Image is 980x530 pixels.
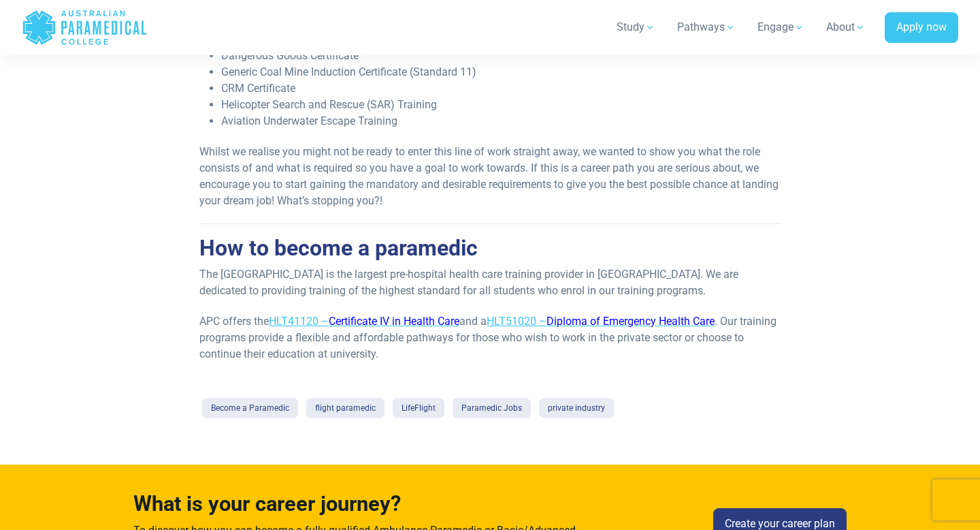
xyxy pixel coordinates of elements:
a: LifeFlight [393,398,444,418]
li: Helicopter Search and Rescue (SAR) Training [221,97,780,113]
p: The [GEOGRAPHIC_DATA] is the largest pre-hospital health care training provider in [GEOGRAPHIC_DA... [199,266,780,299]
span: Diploma of Emergency Health Care [546,315,715,328]
a: Australian Paramedical College [22,5,148,50]
li: Generic Coal Mine Induction Certificate (Standard 11) [221,64,780,80]
a: Paramedic Jobs [453,398,531,418]
li: CRM Certificate [221,80,780,97]
a: Apply now [885,12,958,44]
a: Engage [749,8,813,46]
a: Become a Paramedic [202,398,298,418]
a: Pathways [669,8,744,46]
li: Aviation Underwater Escape Training [221,113,780,129]
span: Certificate IV in Health Care [329,315,459,328]
p: APC offers the and a . Our training programs provide a flexible and affordable pathways for those... [199,313,780,362]
a: private industry [539,398,614,418]
a: About [818,8,874,46]
li: Dangerous Goods Certificate [221,48,780,64]
p: Whilst we realise you might not be ready to enter this line of work straight away, we wanted to s... [199,144,780,209]
a: HLT41120 –Certificate IV in Health Care [269,315,459,328]
a: Study [608,8,664,46]
h2: How to become a paramedic [199,235,780,261]
h4: What is your career journey? [133,492,581,517]
a: HLT51020 –Diploma of Emergency Health Care [487,315,715,328]
a: flight paramedic [306,398,385,418]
